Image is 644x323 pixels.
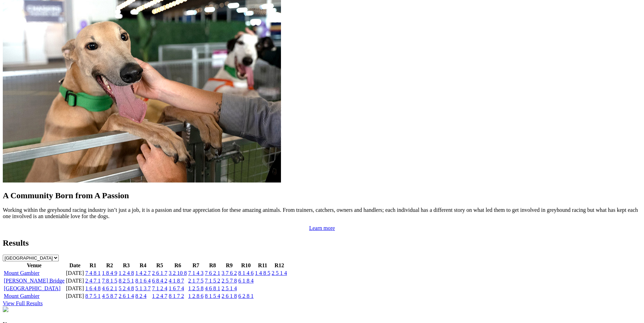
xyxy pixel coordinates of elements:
a: 2 5 7 8 [222,278,237,284]
a: 6 8 4 2 [152,278,167,284]
th: R11 [255,262,271,269]
a: 2 5 1 4 [272,270,287,276]
td: [DATE] [66,285,84,292]
a: 8 1 4 6 [238,270,253,276]
a: 4 5 8 7 [102,293,117,299]
a: 2 6 1 8 [222,293,237,299]
a: 4 6 2 1 [102,285,117,291]
a: 7 6 2 1 [205,270,220,276]
a: 4 1 8 7 [169,278,184,284]
th: R5 [152,262,168,269]
a: 7 4 8 1 [85,270,100,276]
a: 2 6 1 4 [119,293,134,299]
a: 1 6 4 8 [85,285,100,291]
a: 1 6 7 4 [169,285,184,291]
p: Working within the greyhound racing industry isn’t just a job, it is a passion and true appreciat... [3,207,641,220]
a: 5 2 4 8 [119,285,134,291]
a: 7 1 4 3 [188,270,203,276]
a: View Full Results [3,300,43,306]
a: 2 6 1 7 [152,270,167,276]
a: 4 6 8 1 [205,285,220,291]
th: R12 [271,262,287,269]
a: 5 1 3 7 [135,285,151,291]
a: 8 2 5 1 [119,278,134,284]
a: 1 2 5 8 [188,285,203,291]
a: 7 1 2 4 [152,285,167,291]
a: 8 7 5 1 [85,293,100,299]
th: R6 [168,262,187,269]
th: R3 [118,262,134,269]
a: 1 2 4 7 [152,293,167,299]
th: R9 [221,262,237,269]
td: [DATE] [66,270,84,277]
a: Learn more [309,225,335,231]
a: 7 1 5 2 [205,278,220,284]
a: Mount Gambier [4,293,40,299]
th: R1 [85,262,101,269]
a: 8 1 6 4 [135,278,151,284]
a: 8 1 7 2 [169,293,184,299]
th: R10 [238,262,254,269]
a: 2 5 1 4 [222,285,237,291]
a: 3 7 6 2 [222,270,237,276]
a: 6 1 8 4 [238,278,253,284]
th: Date [66,262,84,269]
a: 8 2 4 [135,293,146,299]
th: Venue [3,262,65,269]
td: [DATE] [66,277,84,284]
a: [GEOGRAPHIC_DATA] [4,285,61,291]
a: 1 4 8 5 [255,270,270,276]
a: 1 8 4 9 [102,270,117,276]
h2: A Community Born from A Passion [3,191,641,200]
a: 2 4 7 1 [85,278,100,284]
th: R2 [102,262,118,269]
a: 1 2 8 6 [188,293,203,299]
a: Mount Gambier [4,270,40,276]
a: 8 1 5 4 [205,293,220,299]
a: 1 4 2 7 [135,270,151,276]
td: [DATE] [66,293,84,300]
th: R8 [204,262,220,269]
h2: Results [3,238,641,248]
img: chasers_homepage.jpg [3,307,8,312]
a: 2 1 7 5 [188,278,203,284]
a: 3 2 10 8 [169,270,187,276]
th: R4 [135,262,151,269]
a: 1 2 4 8 [119,270,134,276]
th: R7 [188,262,204,269]
a: 6 2 8 1 [238,293,253,299]
a: 7 8 1 5 [102,278,117,284]
a: [PERSON_NAME] Bridge [4,278,65,284]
